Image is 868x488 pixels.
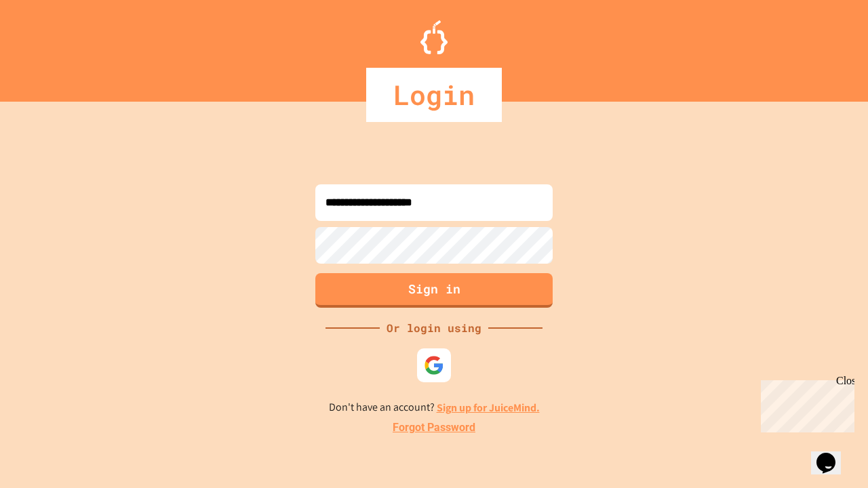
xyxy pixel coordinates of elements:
iframe: chat widget [811,434,854,474]
div: Or login using [380,320,488,336]
iframe: chat widget [755,375,854,432]
div: Login [366,68,502,122]
a: Forgot Password [393,420,475,436]
div: Chat with us now!Close [5,5,94,86]
img: Logo.svg [420,20,448,54]
img: google-icon.svg [424,355,444,375]
button: Sign in [315,273,553,308]
a: Sign up for JuiceMind. [437,401,540,415]
p: Don't have an account? [329,399,540,416]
